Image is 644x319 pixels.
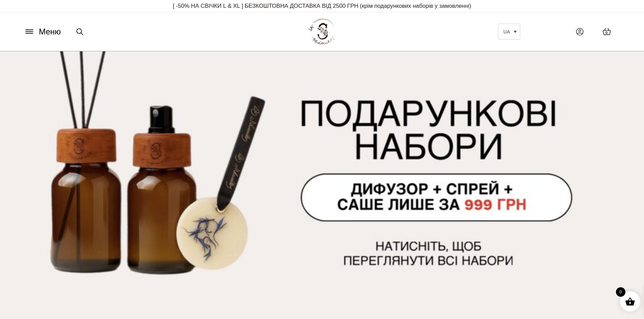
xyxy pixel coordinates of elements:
a: UA [498,24,520,39]
button: Меню [22,25,63,38]
span: 0 [605,30,607,36]
img: BY SADOVSKIY [308,19,335,44]
span: UA [503,29,510,34]
span: 0 [616,287,625,297]
span: Меню [39,26,61,38]
a: 0 [596,21,618,42]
